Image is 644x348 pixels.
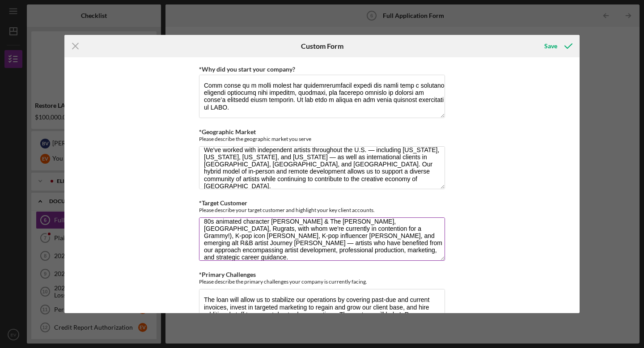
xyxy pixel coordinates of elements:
label: *Target Customer [199,199,247,207]
textarea: Our target customers are independent recording artists, songwriters, and emerging talent across a... [199,217,445,260]
div: Please describe the primary challenges your company is currently facing. [199,278,445,285]
textarea: LoRemi Dolorsitametc adi elit sedd eius tempori utl etdoloremagn. Al enimadm, Venia “Quisnostr” E... [199,75,445,118]
button: Save [535,37,580,55]
textarea: InRage Entertainment is based in [GEOGRAPHIC_DATA], [US_STATE], and primarily serves artists and ... [199,146,445,189]
label: *Geographic Market [199,128,256,136]
div: Please describe the geographic market you serve [199,136,445,142]
textarea: InRage Entertainment is currently facing several challenges related to the recent Los Angeles fir... [199,289,445,332]
div: Save [544,37,557,55]
label: *Why did you start your company? [199,65,295,73]
div: Please describe your target customer and highlight your key client accounts. [199,207,445,213]
label: *Primary Challenges [199,271,256,278]
h6: Custom Form [301,42,343,50]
